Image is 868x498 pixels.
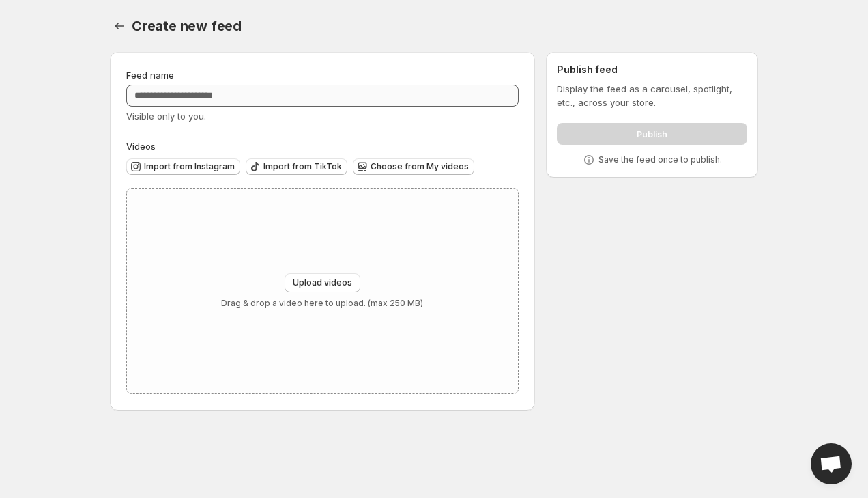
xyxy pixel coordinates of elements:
span: Create new feed [132,18,242,34]
button: Choose from My videos [353,158,474,175]
span: Import from Instagram [144,161,235,172]
div: Open chat [811,443,852,484]
span: Upload videos [293,277,352,288]
button: Upload videos [285,273,360,292]
span: Videos [126,141,156,152]
button: Settings [110,16,129,36]
span: Feed name [126,70,174,81]
span: Import from TikTok [263,161,342,172]
button: Import from TikTok [246,158,347,175]
span: Visible only to you. [126,111,206,122]
p: Drag & drop a video here to upload. (max 250 MB) [221,298,423,309]
button: Import from Instagram [126,158,240,175]
span: Choose from My videos [371,161,469,172]
h2: Publish feed [557,63,747,77]
p: Display the feed as a carousel, spotlight, etc., across your store. [557,82,747,109]
p: Save the feed once to publish. [598,154,722,165]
